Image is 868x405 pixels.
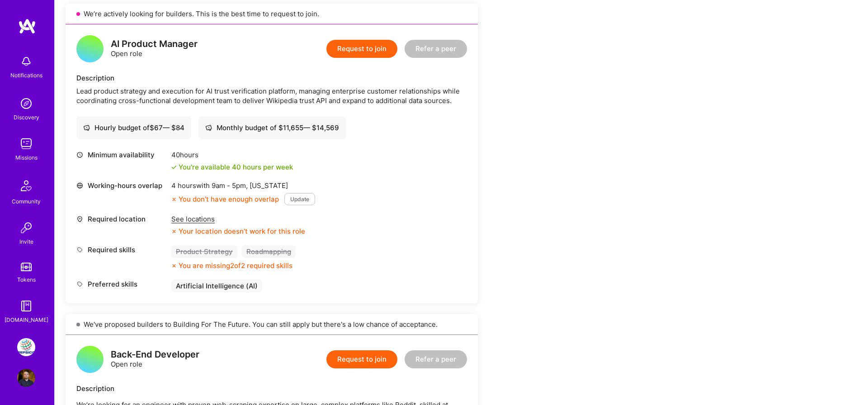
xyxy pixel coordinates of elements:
div: Notifications [10,71,42,80]
div: Required location [76,214,167,224]
div: 4 hours with [US_STATE] [171,181,315,190]
div: You're available 40 hours per week [171,162,293,172]
div: Required skills [76,245,167,254]
img: PepsiCo: SodaStream Intl. 2024 AOP [17,338,35,356]
div: Missions [15,153,38,162]
a: PepsiCo: SodaStream Intl. 2024 AOP [15,338,38,356]
img: discovery [17,94,35,113]
div: Working-hours overlap [76,181,167,190]
a: User Avatar [15,369,38,387]
img: logo [18,18,36,34]
div: We’re actively looking for builders. This is the best time to request to join. [66,4,478,24]
button: Request to join [326,350,397,368]
img: guide book [17,297,35,315]
img: teamwork [17,135,35,153]
div: Preferred skills [76,279,167,289]
div: Description [76,384,467,393]
div: See locations [171,214,305,224]
div: Monthly budget of $ 11,655 — $ 14,569 [205,123,339,132]
div: Roadmapping [242,245,296,258]
img: User Avatar [17,369,35,387]
div: Product Strategy [171,245,237,258]
div: AI Product Manager [111,39,198,49]
i: icon Check [171,165,177,170]
i: icon Tag [76,281,83,287]
div: Lead product strategy and execution for AI trust verification platform, managing enterprise custo... [76,86,467,105]
img: bell [17,52,35,71]
div: You are missing 2 of 2 required skills [179,261,292,270]
div: 40 hours [171,150,293,160]
div: Open role [111,39,198,58]
i: icon Clock [76,151,83,158]
i: icon CloseOrange [171,197,177,202]
div: Discovery [14,113,39,122]
button: Refer a peer [405,40,467,58]
div: You don’t have enough overlap [171,194,279,204]
div: Tokens [17,275,36,284]
i: icon World [76,182,83,189]
div: Community [12,197,41,206]
img: tokens [21,263,32,271]
button: Refer a peer [405,350,467,368]
div: Invite [19,237,33,246]
div: Minimum availability [76,150,167,160]
i: icon Cash [83,124,90,131]
span: 9am - 5pm , [210,181,250,190]
div: Back-End Developer [111,350,199,359]
button: Request to join [326,40,397,58]
i: icon CloseOrange [171,229,177,234]
button: Update [284,193,315,205]
div: Open role [111,350,199,369]
div: We've proposed builders to Building For The Future. You can still apply but there's a low chance ... [66,314,478,335]
i: icon CloseOrange [171,263,177,268]
div: Hourly budget of $ 67 — $ 84 [83,123,184,132]
img: Community [15,175,37,197]
div: Description [76,73,467,83]
div: Artificial Intelligence (AI) [171,279,262,292]
i: icon Tag [76,246,83,253]
img: Invite [17,219,35,237]
div: [DOMAIN_NAME] [5,315,48,325]
i: icon Location [76,216,83,222]
div: Your location doesn’t work for this role [171,226,305,236]
i: icon Cash [205,124,212,131]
